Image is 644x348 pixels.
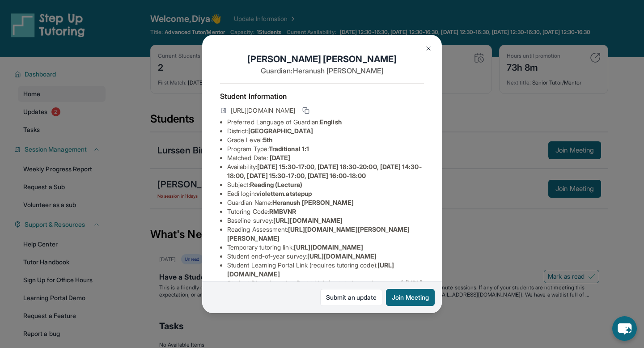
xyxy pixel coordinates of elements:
[220,53,424,65] h1: [PERSON_NAME] [PERSON_NAME]
[227,189,424,198] li: Eedi login :
[227,136,424,144] li: Grade Level:
[250,181,302,188] span: Reading (Lectura)
[272,199,354,206] span: Heranush [PERSON_NAME]
[227,198,424,207] li: Guardian Name :
[220,91,424,102] h4: Student Information
[227,225,424,243] li: Reading Assessment :
[320,289,382,306] a: Submit an update
[269,145,309,153] span: Traditional 1:1
[386,289,435,306] button: Join Meeting
[248,127,313,135] span: [GEOGRAPHIC_DATA]
[301,105,311,116] button: Copy link
[227,162,424,180] li: Availability:
[227,225,410,242] span: [URL][DOMAIN_NAME][PERSON_NAME][PERSON_NAME]
[612,316,637,341] button: chat-button
[320,118,342,126] span: English
[227,153,424,162] li: Matched Date:
[256,190,312,197] span: violettem.atstepup
[231,106,295,115] span: [URL][DOMAIN_NAME]
[263,136,272,144] span: 5th
[227,243,424,252] li: Temporary tutoring link :
[227,279,424,297] li: Student Direct Learning Portal Link (no tutoring code required) :
[425,45,432,52] img: Close Icon
[227,261,424,279] li: Student Learning Portal Link (requires tutoring code) :
[269,208,296,215] span: RMBVNR
[227,216,424,225] li: Baseline survey :
[227,252,424,261] li: Student end-of-year survey :
[220,65,424,76] p: Guardian: Heranush [PERSON_NAME]
[273,216,343,224] span: [URL][DOMAIN_NAME]
[307,252,377,260] span: [URL][DOMAIN_NAME]
[294,243,363,251] span: [URL][DOMAIN_NAME]
[227,163,422,179] span: [DATE] 15:30-17:00, [DATE] 18:30-20:00, [DATE] 14:30-18:00, [DATE] 15:30-17:00, [DATE] 16:00-18:00
[227,118,424,127] li: Preferred Language of Guardian:
[227,180,424,189] li: Subject :
[227,144,424,153] li: Program Type:
[270,154,290,161] span: [DATE]
[227,127,424,136] li: District:
[227,207,424,216] li: Tutoring Code :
